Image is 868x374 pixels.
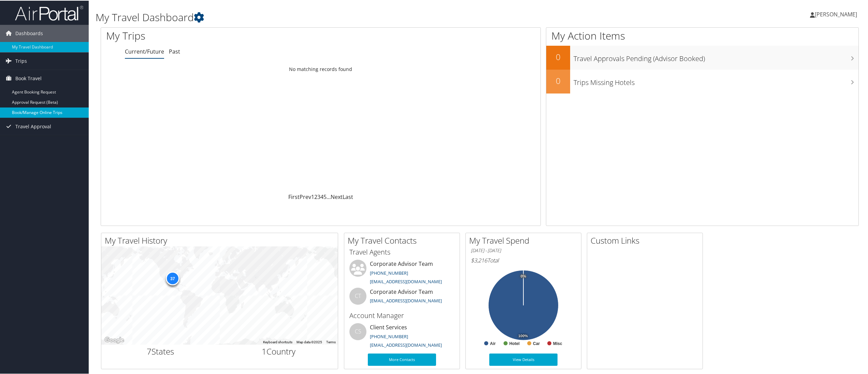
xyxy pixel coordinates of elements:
[300,192,311,200] a: Prev
[546,45,858,69] a: 0Travel Approvals Pending (Advisor Booked)
[15,69,42,86] span: Book Travel
[518,333,528,337] tspan: 100%
[521,274,526,278] tspan: 0%
[225,345,333,357] h2: Country
[349,310,454,320] h3: Account Manager
[311,192,314,200] a: 1
[106,345,215,357] h2: States
[471,256,576,263] h6: Total
[96,10,608,24] h1: My Travel Dashboard
[509,341,520,345] text: Hotel
[349,287,366,304] div: CT
[288,192,300,200] a: First
[370,341,442,347] a: [EMAIL_ADDRESS][DOMAIN_NAME]
[346,287,458,309] li: Corporate Advisor Team
[546,69,858,93] a: 0Trips Missing Hotels
[348,234,460,246] h2: My Travel Contacts
[263,339,292,344] button: Keyboard shortcuts
[317,192,320,200] a: 3
[489,353,558,365] a: View Details
[810,3,864,24] a: [PERSON_NAME]
[15,4,83,20] img: airportal-logo.png
[349,247,454,256] h3: Travel Agents
[546,28,858,42] h1: My Action Items
[471,247,576,253] h6: [DATE] - [DATE]
[103,335,126,344] a: Open this area in Google Maps (opens a new window)
[320,192,323,200] a: 4
[169,47,180,55] a: Past
[546,51,570,62] h2: 0
[553,341,562,345] text: Misc
[346,259,458,287] li: Corporate Advisor Team
[326,340,336,343] a: Terms (opens in new tab)
[533,341,540,345] text: Car
[370,333,408,339] a: [PHONE_NUMBER]
[574,50,858,63] h3: Travel Approvals Pending (Advisor Booked)
[327,192,331,200] span: …
[546,74,570,86] h2: 0
[368,353,436,365] a: More Contacts
[370,269,408,275] a: [PHONE_NUMBER]
[166,271,179,285] div: 37
[105,234,338,246] h2: My Travel History
[370,297,442,303] a: [EMAIL_ADDRESS][DOMAIN_NAME]
[103,335,126,344] img: Google
[346,322,458,350] li: Client Services
[490,341,496,345] text: Air
[296,340,322,343] span: Map data ©2025
[147,345,151,356] span: 7
[323,192,327,200] a: 5
[15,117,51,134] span: Travel Approval
[591,234,703,246] h2: Custom Links
[471,256,487,263] span: $3,216
[574,74,858,87] h3: Trips Missing Hotels
[349,322,366,340] div: CS
[815,10,857,17] span: [PERSON_NAME]
[106,28,352,42] h1: My Trips
[125,47,164,55] a: Current/Future
[343,192,353,200] a: Last
[370,278,442,284] a: [EMAIL_ADDRESS][DOMAIN_NAME]
[314,192,317,200] a: 2
[262,345,266,356] span: 1
[331,192,343,200] a: Next
[469,234,581,246] h2: My Travel Spend
[101,62,540,75] td: No matching records found
[15,52,27,69] span: Trips
[15,24,43,41] span: Dashboards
